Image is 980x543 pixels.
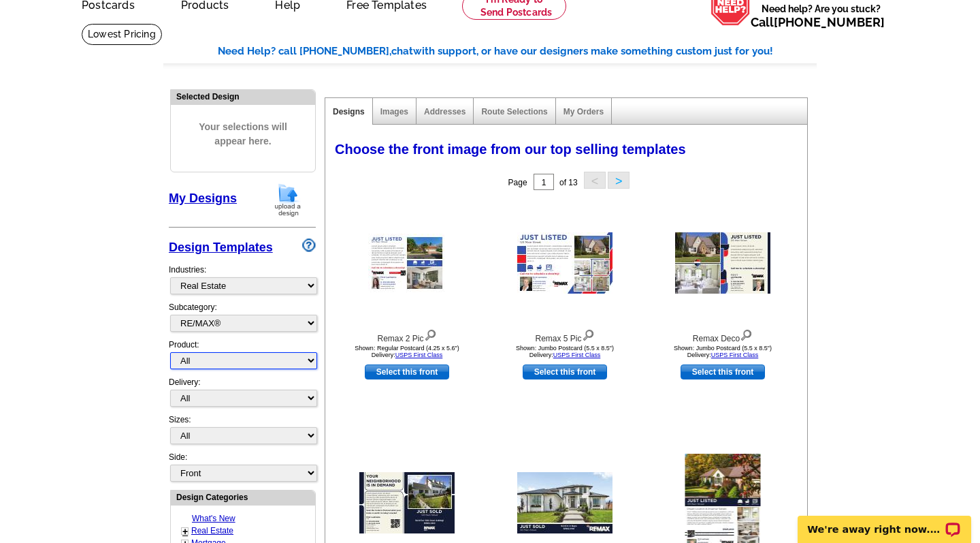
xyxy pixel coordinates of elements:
[333,107,365,117] a: Designs
[270,183,306,217] img: upload-design
[191,526,233,536] a: Real Estate
[171,491,315,503] div: Design Categories
[751,15,885,29] span: Call
[424,326,437,341] img: view design details
[517,232,612,294] img: Remax 5 Pic
[181,106,305,162] span: Your selections will appear here.
[169,301,316,339] div: Subcategory:
[481,107,547,117] a: Route Selections
[584,172,606,189] button: <
[648,345,798,358] div: Shown: Jumbo Postcard (5.5 x 8.5") Delivery:
[332,345,482,358] div: Shown: Regular Postcard (4.25 x 5.6") Delivery:
[335,142,686,157] span: Choose the front image from our top selling templates
[490,326,640,345] div: Remax 5 Pic
[391,45,413,57] span: chat
[789,500,980,543] iframe: LiveChat chat widget
[169,376,316,414] div: Delivery:
[553,352,601,358] a: USPS First Class
[751,2,892,29] span: Need help? Are you stuck?
[169,191,237,205] a: My Designs
[424,107,465,117] a: Addresses
[365,364,449,379] a: use this design
[169,414,316,451] div: Sizes:
[395,352,443,358] a: USPS First Class
[192,514,235,523] a: What's New
[523,364,607,379] a: use this design
[681,364,765,379] a: use this design
[582,326,595,341] img: view design details
[675,232,770,294] img: Remax Deco
[182,526,188,537] a: +
[711,352,759,358] a: USPS First Class
[563,107,604,117] a: My Orders
[169,241,273,254] a: Design Templates
[380,107,408,117] a: Images
[774,15,885,29] a: [PHONE_NUMBER]
[169,257,316,301] div: Industries:
[302,238,316,252] img: design-wizard-help-icon.png
[608,172,630,189] button: >
[508,178,527,187] span: Page
[359,472,455,533] img: Remax QR Sold
[368,234,446,292] img: Remax 2 Pic
[218,44,817,59] div: Need Help? call [PHONE_NUMBER], with support, or have our designers make something custom just fo...
[490,345,640,358] div: Shown: Jumbo Postcard (5.5 x 8.5") Delivery:
[559,178,578,187] span: of 13
[171,90,315,103] div: Selected Design
[332,326,482,345] div: Remax 2 Pic
[517,472,612,533] img: Remax 1 Pic
[740,326,753,341] img: view design details
[169,451,316,483] div: Side:
[648,326,798,345] div: Remax Deco
[169,339,316,376] div: Product:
